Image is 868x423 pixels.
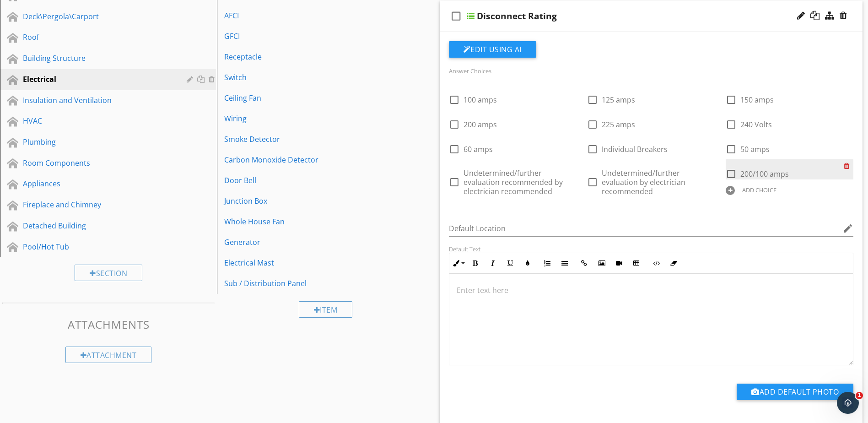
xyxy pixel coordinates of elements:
[299,301,353,318] div: Item
[477,11,557,22] div: Disconnect Rating
[740,169,789,179] span: 200/100 amps
[224,237,395,248] div: Generator
[740,144,770,154] span: 50 amps
[576,255,593,272] button: Insert Link (Ctrl+K)
[740,95,774,105] span: 150 amps
[75,265,142,281] div: Section
[737,384,853,400] button: Add Default Photo
[224,257,395,268] div: Electrical Mast
[23,11,173,22] div: Deck\Pergola\Carport
[23,95,173,106] div: Insulation and Ventilation
[23,32,173,43] div: Roof
[519,255,536,272] button: Colors
[224,31,395,42] div: GFCI
[224,51,395,62] div: Receptacle
[556,255,573,272] button: Unordered List
[23,199,173,210] div: Fireplace and Chimney
[501,255,519,272] button: Underline (Ctrl+U)
[224,92,395,103] div: Ceiling Fan
[449,245,854,253] div: Default Text
[602,119,635,130] span: 225 amps
[224,154,395,165] div: Carbon Monoxide Detector
[23,136,173,147] div: Plumbing
[602,144,668,154] span: Individual Breakers
[464,119,497,130] span: 200 amps
[449,255,467,272] button: Inline Style
[467,255,484,272] button: Bold (Ctrl+B)
[224,10,395,21] div: AFCI
[449,41,536,58] button: Edit Using AI
[484,255,501,272] button: Italic (Ctrl+I)
[23,178,173,189] div: Appliances
[23,74,173,85] div: Electrical
[224,175,395,186] div: Door Bell
[539,255,556,272] button: Ordered List
[23,241,173,252] div: Pool/Hot Tub
[23,220,173,231] div: Detached Building
[647,255,665,272] button: Code View
[224,134,395,145] div: Smoke Detector
[602,95,635,105] span: 125 amps
[464,168,563,196] span: Undetermined/further evaluation recommended by electrician recommended
[602,168,685,196] span: Undetermined/further evaluation by electrician recommended
[224,113,395,124] div: Wiring
[449,67,491,75] label: Answer Choices
[65,347,152,363] div: Attachment
[23,115,173,126] div: HVAC
[837,392,859,414] iframe: Intercom live chat
[856,392,863,399] span: 1
[23,157,173,168] div: Room Components
[740,119,772,130] span: 240 Volts
[449,5,464,27] i: check_box_outline_blank
[224,72,395,83] div: Switch
[464,144,493,154] span: 60 amps
[628,255,645,272] button: Insert Table
[224,216,395,227] div: Whole House Fan
[742,186,776,194] div: ADD CHOICE
[464,95,497,105] span: 100 amps
[449,221,841,236] input: Default Location
[23,53,173,64] div: Building Structure
[665,255,682,272] button: Clear Formatting
[224,195,395,206] div: Junction Box
[842,223,853,234] i: edit
[224,278,395,289] div: Sub / Distribution Panel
